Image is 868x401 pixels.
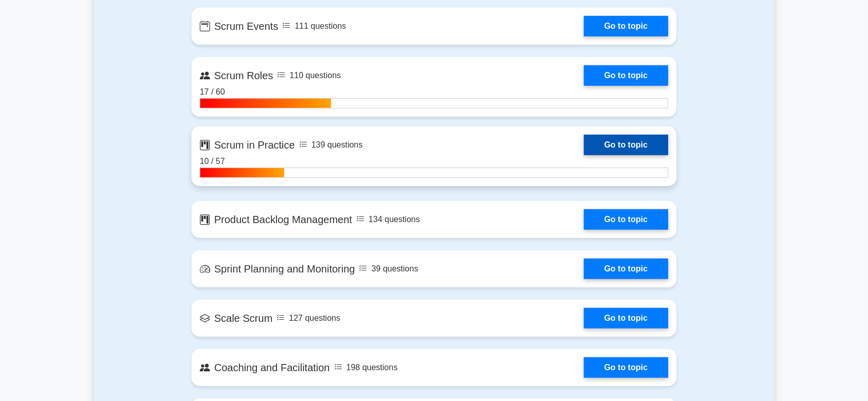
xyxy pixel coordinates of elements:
a: Go to topic [584,135,668,155]
a: Go to topic [584,209,668,230]
a: Go to topic [584,65,668,86]
a: Go to topic [584,357,668,378]
a: Go to topic [584,259,668,279]
a: Go to topic [584,308,668,329]
a: Go to topic [584,16,668,37]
